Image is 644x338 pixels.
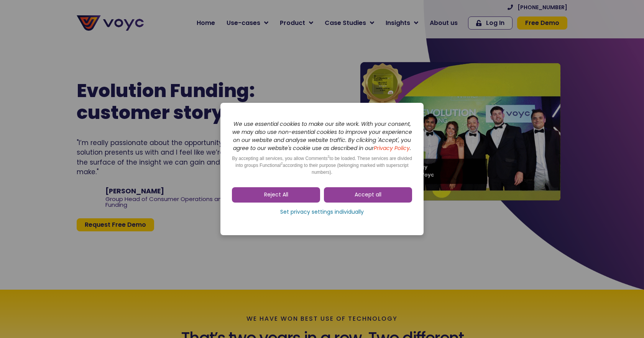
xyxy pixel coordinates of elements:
a: Privacy Policy [374,144,410,152]
span: Reject All [264,191,288,199]
i: We use essential cookies to make our site work. With your consent, we may also use non-essential ... [232,120,412,152]
a: Reject All [232,187,320,203]
span: Accept all [355,191,381,199]
span: Set privacy settings individually [280,208,364,216]
sup: 2 [281,162,283,165]
a: Accept all [324,187,412,203]
sup: 2 [328,155,330,158]
span: By accepting all services, you allow Comments to be loaded. These services are divided into group... [232,156,412,175]
a: Set privacy settings individually [232,206,412,218]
